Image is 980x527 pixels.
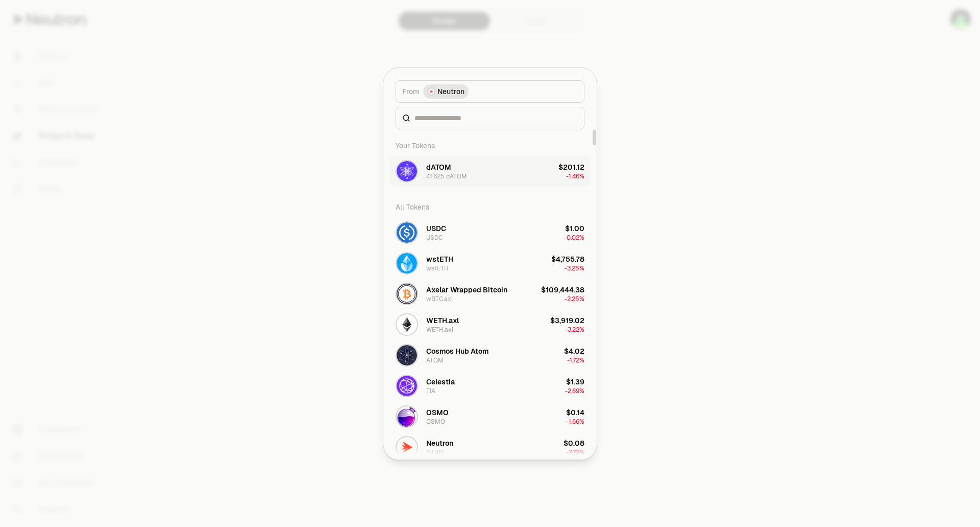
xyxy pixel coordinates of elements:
img: OSMO Logo [397,406,417,427]
div: NTRN [426,448,443,456]
button: WETH.axl LogoWETH.axlWETH.axl$3,919.02-3.22% [389,309,591,340]
div: USDC [426,223,446,234]
div: wstETH [426,264,449,272]
div: Axelar Wrapped Bitcoin [426,285,507,295]
button: NTRN LogoNeutronNTRN$0.08-2.72% [389,432,591,463]
div: WETH.axl [426,315,459,326]
button: dATOM LogodATOM41.625 dATOM$201.12-1.46% [389,156,591,187]
div: 41.625 dATOM [426,172,467,180]
span: -3.25% [565,264,584,272]
span: -2.72% [566,448,584,456]
div: ATOM [426,356,444,364]
div: Neutron [426,438,453,448]
button: FromNeutron LogoNeutron [396,80,584,103]
button: TIA LogoCelestiaTIA$1.39-2.69% [389,371,591,401]
button: USDC LogoUSDCUSDC$1.00-0.02% [389,217,591,248]
span: -2.69% [565,387,584,395]
img: USDC Logo [397,222,417,243]
img: NTRN Logo [397,437,417,457]
div: $1.00 [565,223,584,234]
div: $1.39 [566,377,584,387]
img: Neutron Logo [428,88,434,95]
button: OSMO LogoOSMOOSMO$0.14-1.66% [389,401,591,432]
span: -1.66% [566,418,584,426]
div: wstETH [426,254,453,264]
div: Cosmos Hub Atom [426,346,488,356]
span: Neutron [437,86,464,97]
img: WETH.axl Logo [397,314,417,335]
button: wBTC.axl LogoAxelar Wrapped BitcoinwBTC.axl$109,444.38-2.25% [389,279,591,309]
div: $4.02 [564,346,584,356]
span: -1.72% [567,356,584,364]
div: TIA [426,387,435,395]
div: $0.14 [566,407,584,418]
div: $201.12 [558,162,584,172]
span: -1.46% [566,172,584,180]
img: dATOM Logo [397,161,417,181]
div: $4,755.78 [551,254,584,264]
div: $0.08 [563,438,584,448]
div: All Tokens [389,197,591,217]
button: ATOM LogoCosmos Hub AtomATOM$4.02-1.72% [389,340,591,371]
div: $3,919.02 [550,315,584,326]
span: -0.02% [564,234,584,242]
img: wBTC.axl Logo [397,284,417,304]
div: OSMO [426,407,449,418]
div: $109,444.38 [541,285,584,295]
img: TIA Logo [397,376,417,396]
div: dATOM [426,162,451,172]
div: Your Tokens [389,135,591,156]
div: OSMO [426,418,445,426]
span: -2.25% [565,295,584,303]
div: Celestia [426,377,455,387]
img: wstETH Logo [397,253,417,273]
button: wstETH LogowstETHwstETH$4,755.78-3.25% [389,248,591,279]
img: ATOM Logo [397,345,417,365]
div: USDC [426,234,443,242]
div: wBTC.axl [426,295,453,303]
div: WETH.axl [426,326,453,334]
span: From [402,86,419,97]
span: -3.22% [565,326,584,334]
